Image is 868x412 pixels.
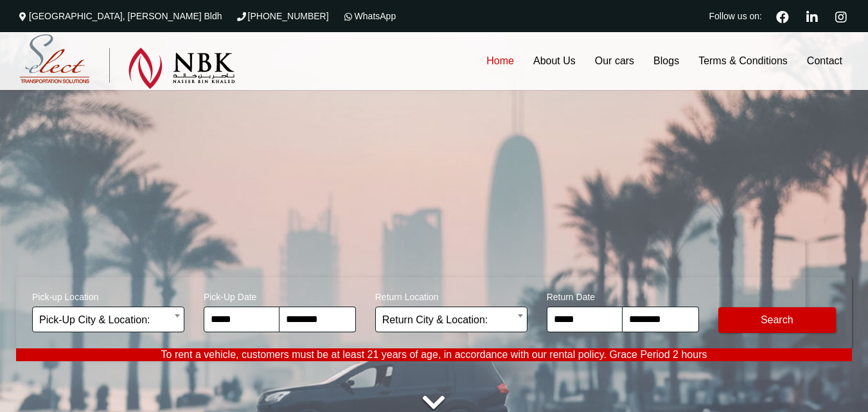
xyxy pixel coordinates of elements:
[32,307,184,332] span: Pick-Up City & Location:
[801,9,823,23] a: Linkedin
[718,307,837,333] button: Modify Search
[375,283,527,307] span: Return Location
[39,307,177,333] span: Pick-Up City & Location:
[829,9,852,23] a: Instagram
[524,32,585,90] a: About Us
[689,32,797,90] a: Terms & Conditions
[585,32,644,90] a: Our cars
[235,11,329,21] a: [PHONE_NUMBER]
[19,34,235,89] img: Select Rent a Car
[32,283,184,307] span: Pick-up Location
[382,307,520,333] span: Return City & Location:
[375,307,527,332] span: Return City & Location:
[547,283,699,307] span: Return Date
[16,348,852,361] p: To rent a vehicle, customers must be at least 21 years of age, in accordance with our rental poli...
[797,32,852,90] a: Contact
[644,32,689,90] a: Blogs
[477,32,524,90] a: Home
[204,283,356,307] span: Pick-Up Date
[342,11,396,21] a: WhatsApp
[771,9,794,23] a: Facebook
